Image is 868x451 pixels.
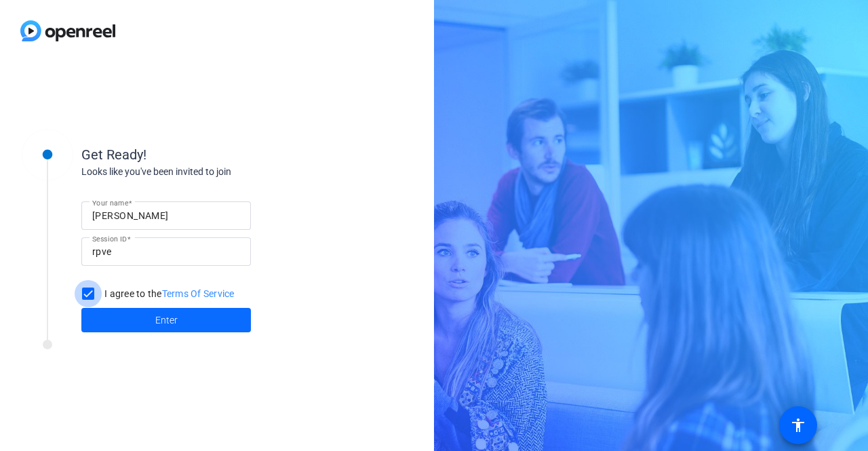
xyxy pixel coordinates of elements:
a: Terms Of Service [162,288,235,299]
div: Get Ready! [81,144,353,165]
span: Enter [155,313,178,328]
mat-label: Your name [92,199,128,207]
mat-label: Session ID [92,235,127,243]
label: I agree to the [102,287,235,300]
button: Enter [81,308,251,332]
mat-icon: accessibility [790,417,806,433]
div: Looks like you've been invited to join [81,165,353,179]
